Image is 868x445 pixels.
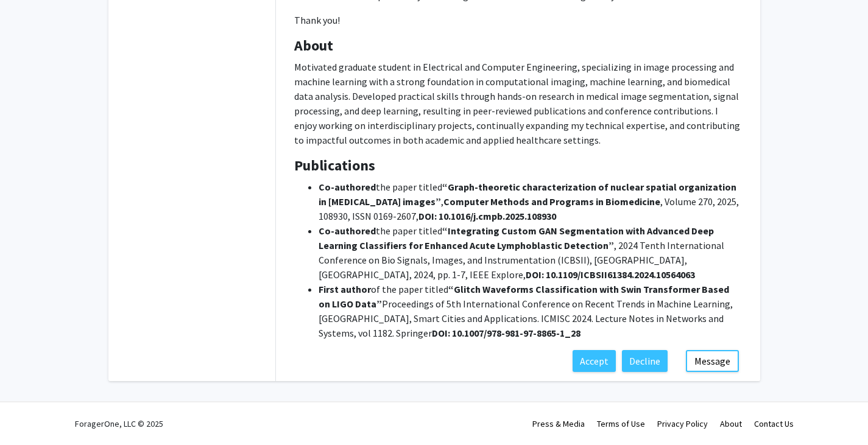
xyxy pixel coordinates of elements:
[75,402,163,445] div: ForagerOne, LLC © 2025
[432,327,580,339] strong: DOI: 10.1007/978-981-97-8865-1_28
[319,181,376,193] strong: Co-authored
[319,223,742,282] li: the paper titled , 2024 Tenth International Conference on Bio Signals, Images, and Instrumentatio...
[294,156,375,175] b: Publications
[526,268,695,281] strong: DOI: 10.1109/ICBSII61384.2024.10564063
[319,282,742,340] li: of the paper titled Proceedings of 5th International Conference on Recent Trends in Machine Learn...
[319,283,371,295] strong: First author
[442,181,448,193] strong: “
[754,418,794,429] a: Contact Us
[294,13,742,27] p: Thank you!
[319,181,738,208] strong: Graph-theoretic characterization of nuclear spatial organization in [MEDICAL_DATA] images
[319,283,731,310] strong: “Glitch Waveforms Classification with Swin Transformer Based on LIGO Data”
[573,350,616,372] button: Accept
[686,350,739,372] button: Message
[622,350,668,372] button: Decline
[9,390,52,436] iframe: Chat
[657,418,708,429] a: Privacy Policy
[418,210,556,222] strong: DOI: 10.1016/j.cmpb.2025.108930
[436,195,441,208] strong: ”
[319,225,716,251] strong: “Integrating Custom GAN Segmentation with Advanced Deep Learning Classifiers for Enhanced Acute L...
[294,36,333,55] b: About
[597,418,645,429] a: Terms of Use
[720,418,742,429] a: About
[443,195,660,208] strong: Computer Methods and Programs in Biomedicine
[294,60,742,147] p: Motivated graduate student in Electrical and Computer Engineering, specializing in image processi...
[319,180,742,223] li: the paper titled , , Volume 270, 2025, 108930, ISSN 0169-2607,
[319,225,376,237] strong: Co-authored
[532,418,585,429] a: Press & Media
